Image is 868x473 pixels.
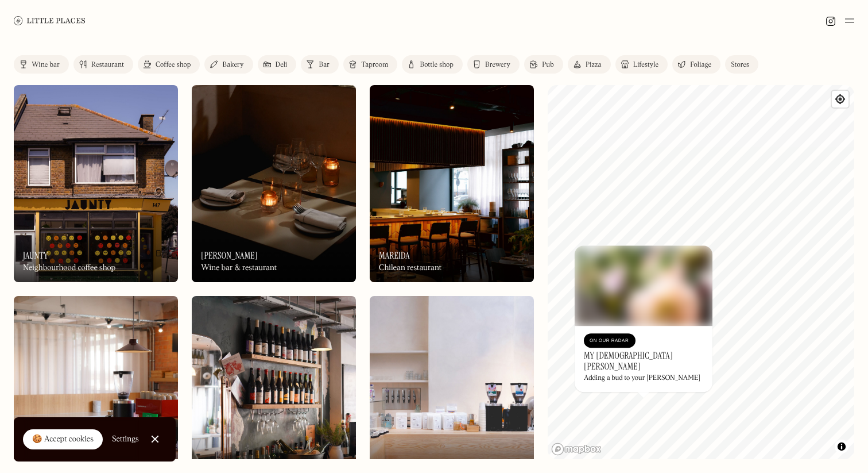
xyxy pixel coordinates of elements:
[32,61,60,68] div: Wine bar
[467,55,520,74] a: Brewery
[524,55,563,74] a: Pub
[23,263,115,273] div: Neighbourhood coffee shop
[584,350,703,372] h3: My [DEMOGRAPHIC_DATA][PERSON_NAME]
[586,61,602,68] div: Pizza
[23,250,48,261] h3: Jaunty
[258,55,297,74] a: Deli
[731,61,749,68] div: Stores
[548,85,854,459] canvas: Map
[276,61,288,68] div: Deli
[568,55,611,74] a: Pizza
[201,250,258,261] h3: [PERSON_NAME]
[633,61,658,68] div: Lifestyle
[835,440,848,453] button: Toggle attribution
[222,61,243,68] div: Bakery
[832,91,848,107] button: Find my location
[370,85,534,282] a: MareidaMareidaMareidaChilean restaurant
[138,55,200,74] a: Coffee shop
[725,55,758,74] a: Stores
[14,55,69,74] a: Wine bar
[575,245,712,392] a: My Lady GardenMy Lady GardenOn Our RadarMy [DEMOGRAPHIC_DATA][PERSON_NAME]Adding a bud to your [P...
[551,443,602,456] a: Mapbox homepage
[485,61,510,68] div: Brewery
[204,55,253,74] a: Bakery
[112,426,139,452] a: Settings
[91,61,124,68] div: Restaurant
[154,439,155,440] div: Close Cookie Popup
[192,85,356,282] a: LunaLuna[PERSON_NAME]Wine bar & restaurant
[584,375,700,383] div: Adding a bud to your [PERSON_NAME]
[370,85,534,282] img: Mareida
[301,55,339,74] a: Bar
[420,61,454,68] div: Bottle shop
[542,61,554,68] div: Pub
[192,85,356,282] img: Luna
[343,55,397,74] a: Taproom
[575,245,712,326] img: My Lady Garden
[319,61,330,68] div: Bar
[144,428,166,451] a: Close Cookie Popup
[672,55,720,74] a: Foliage
[14,85,178,282] a: JauntyJauntyJauntyNeighbourhood coffee shop
[14,85,178,282] img: Jaunty
[838,440,845,453] span: Toggle attribution
[615,55,668,74] a: Lifestyle
[361,61,388,68] div: Taproom
[23,429,103,450] a: 🍪 Accept cookies
[379,250,410,261] h3: Mareida
[201,263,277,273] div: Wine bar & restaurant
[156,61,191,68] div: Coffee shop
[73,55,133,74] a: Restaurant
[32,434,94,445] div: 🍪 Accept cookies
[112,435,139,443] div: Settings
[590,335,630,347] div: On Our Radar
[402,55,463,74] a: Bottle shop
[690,61,711,68] div: Foliage
[379,263,441,273] div: Chilean restaurant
